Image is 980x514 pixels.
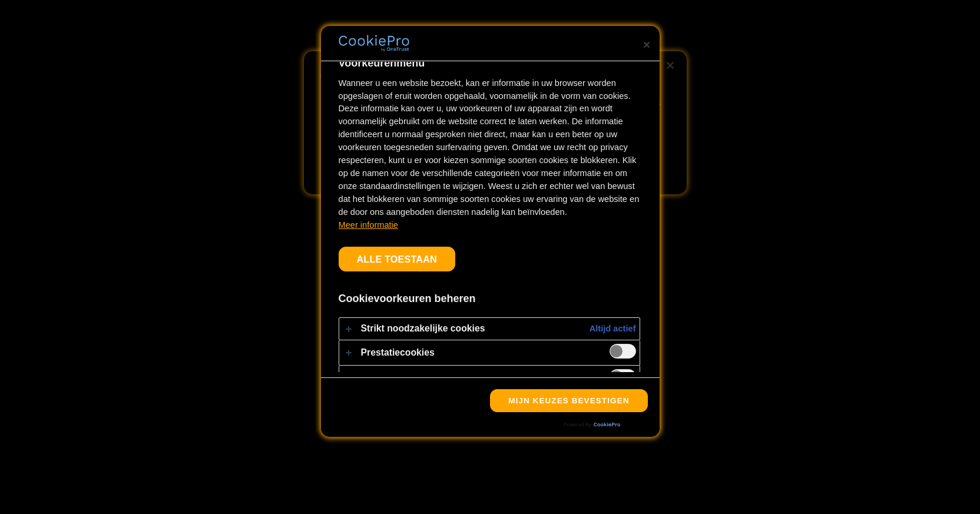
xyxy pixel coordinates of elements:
[321,26,660,437] div: Voorkeurenmenu
[339,35,409,52] img: Bedrijfslogo
[339,55,640,71] h2: Voorkeurenmenu
[339,220,399,230] a: Meer informatie over uw privacy, opent in een nieuw tabblad
[564,422,621,428] img: Powered by OneTrust Opent in een nieuw tabblad
[339,32,409,55] div: Bedrijfslogo
[634,32,660,58] button: Sluiten
[339,77,640,232] div: Wanneer u een website bezoekt, kan er informatie in uw browser worden opgeslagen of eruit worden ...
[339,292,640,311] h3: Cookievoorkeuren beheren
[564,422,654,437] a: Powered by OneTrust Opent in een nieuw tabblad
[339,247,455,271] button: Alle toestaan
[490,389,647,413] button: Mijn keuzes bevestigen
